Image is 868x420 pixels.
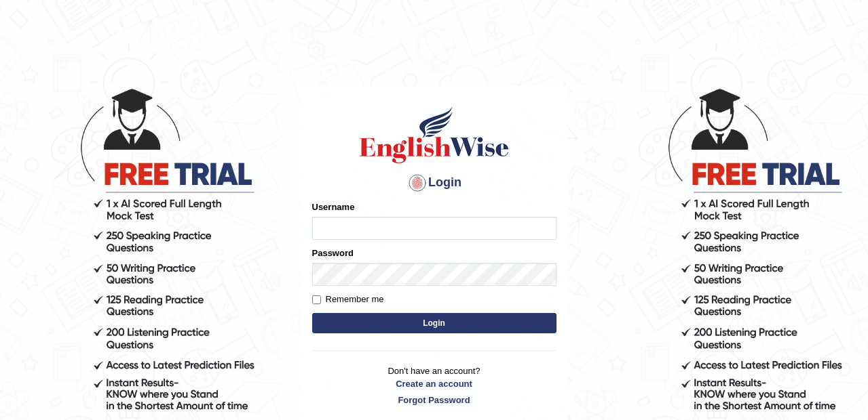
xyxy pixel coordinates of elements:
[312,293,384,306] label: Remember me
[312,295,321,304] input: Remember me
[312,364,556,406] p: Don't have an account?
[312,201,355,213] label: Username
[312,313,556,333] button: Login
[357,104,512,165] img: Logo of English Wise sign in for intelligent practice with AI
[312,172,556,194] h4: Login
[312,394,556,406] a: Forgot Password
[312,247,354,259] label: Password
[312,377,556,390] a: Create an account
